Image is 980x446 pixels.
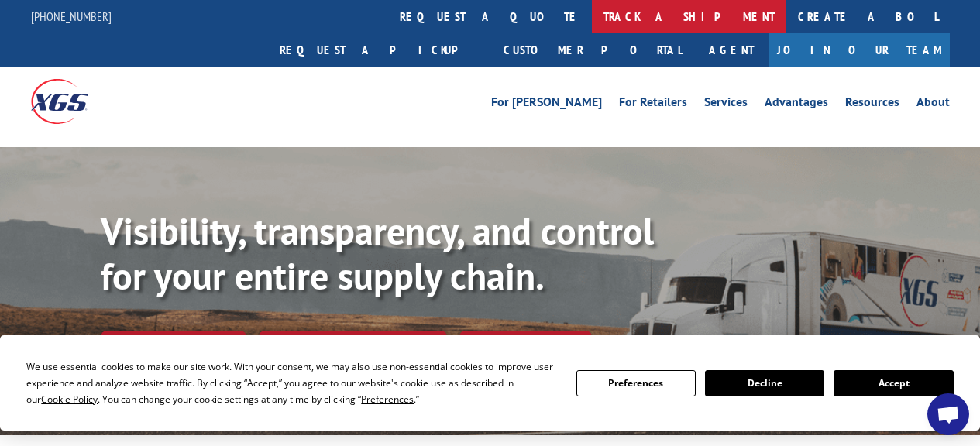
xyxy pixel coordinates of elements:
a: Request a pickup [268,33,492,67]
a: Resources [845,96,899,113]
button: Decline [705,370,824,396]
a: [PHONE_NUMBER] [31,9,112,24]
button: Preferences [576,370,696,396]
b: Visibility, transparency, and control for your entire supply chain. [101,207,654,300]
a: Agent [693,33,769,67]
a: Calculate transit time [259,331,447,364]
a: Advantages [765,96,828,113]
a: Join Our Team [769,33,950,67]
a: Services [704,96,748,113]
button: Accept [834,370,953,396]
div: We use essential cookies to make our site work. With your consent, we may also use non-essential ... [26,359,557,407]
a: Track shipment [101,331,246,363]
a: Customer Portal [492,33,693,67]
a: XGS ASSISTANT [459,331,592,364]
span: Preferences [361,393,414,406]
span: Cookie Policy [41,393,98,406]
a: For [PERSON_NAME] [491,96,602,113]
div: Open chat [927,393,969,435]
a: For Retailers [619,96,687,113]
a: About [916,96,950,113]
